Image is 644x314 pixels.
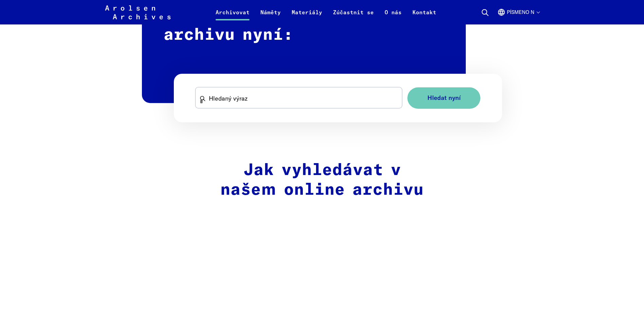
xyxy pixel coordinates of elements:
button: angličtina, výběr jazyka [497,8,539,24]
a: Náměty [255,8,286,24]
span: Hledat nyní [427,94,461,102]
button: Hledat nyní [407,87,480,109]
h2: Jak vyhledávat v našem online archivu [179,161,466,200]
a: O nás [379,8,407,24]
a: Materiály [286,8,328,24]
nav: Primární [210,4,442,20]
a: Archivovat [210,8,255,24]
font: písmeno n [507,9,534,15]
a: Zúčastnit se [328,8,379,24]
a: Kontakt [407,8,442,24]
